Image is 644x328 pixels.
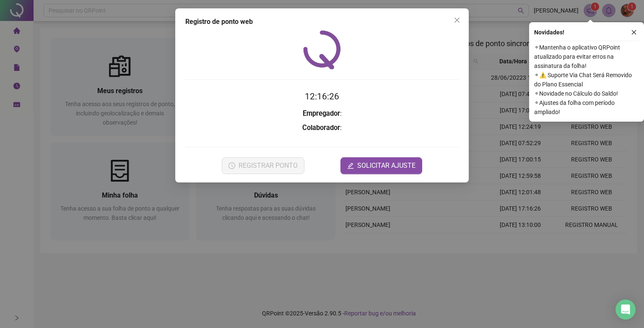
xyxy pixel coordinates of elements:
[615,299,636,320] div: Open Intercom Messenger
[222,157,304,174] button: REGISTRAR PONTO
[305,91,339,102] time: 12:16:26
[454,17,460,23] span: close
[303,109,340,117] strong: Empregador
[534,70,639,89] span: ⚬ ⚠️ Suporte Via Chat Será Removido do Plano Essencial
[185,122,459,133] h3: :
[347,162,354,169] span: edit
[631,29,637,35] span: close
[340,157,422,174] button: editSOLICITAR AJUSTE
[357,161,415,171] span: SOLICITAR AJUSTE
[534,43,639,70] span: ⚬ Mantenha o aplicativo QRPoint atualizado para evitar erros na assinatura da folha!
[185,108,459,119] h3: :
[534,98,639,117] span: ⚬ Ajustes da folha com período ampliado!
[534,89,639,98] span: ⚬ Novidade no Cálculo do Saldo!
[302,124,340,132] strong: Colaborador
[185,17,459,27] div: Registro de ponto web
[450,13,464,27] button: Close
[303,30,341,69] img: QRPoint
[534,28,564,37] span: Novidades !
